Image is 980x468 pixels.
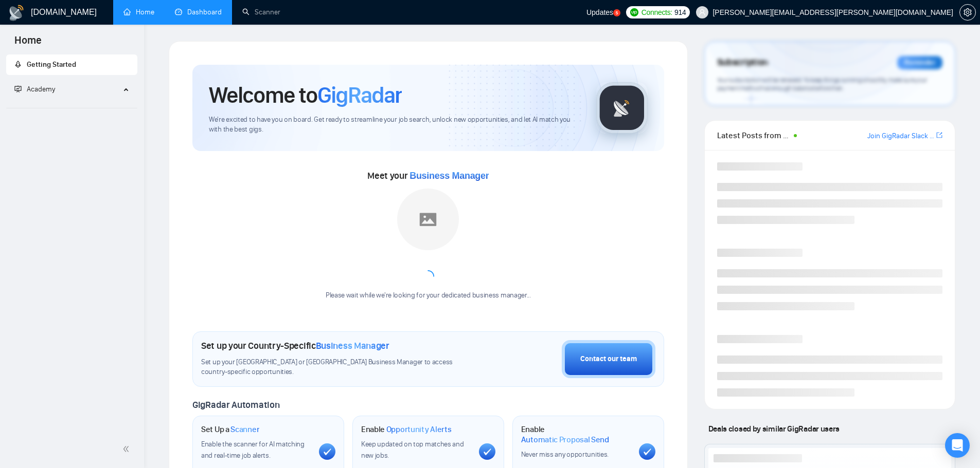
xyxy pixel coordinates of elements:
span: Business Manager [409,171,489,181]
span: GigRadar [317,81,402,109]
span: loading [420,269,436,284]
span: Opportunity Alerts [386,424,452,435]
a: export [936,130,942,140]
span: setting [960,8,975,16]
span: Getting Started [27,60,76,69]
span: fund-projection-screen [14,85,22,92]
li: Academy Homepage [6,104,137,110]
h1: Welcome to [209,81,402,109]
span: Meet your [367,170,489,181]
button: Contact our team [562,340,655,378]
span: Set up your [GEOGRAPHIC_DATA] or [GEOGRAPHIC_DATA] Business Manager to access country-specific op... [201,358,474,377]
span: Connects: [642,7,672,18]
img: upwork-logo.png [630,8,638,16]
a: dashboardDashboard [175,8,222,16]
a: searchScanner [242,8,280,16]
span: double-left [122,444,133,454]
span: Academy [27,85,55,93]
span: Deals closed by similar GigRadar users [704,420,844,438]
span: Your subscription will be renewed. To keep things running smoothly, make sure your payment method... [717,76,927,92]
a: homeHome [123,8,154,16]
span: Enable the scanner for AI matching and real-time job alerts. [201,440,305,460]
button: setting [959,4,976,21]
a: setting [959,8,976,16]
span: Home [6,33,50,54]
h1: Enable [361,424,452,435]
li: Getting Started [6,54,137,75]
div: Reminder [897,56,942,69]
span: Academy [14,85,55,93]
img: gigradar-logo.png [596,82,648,134]
span: export [936,131,942,139]
h1: Set up your Country-Specific [201,340,389,351]
span: Business Manager [316,340,389,351]
span: Automatic Proposal Send [521,435,609,445]
span: Scanner [230,424,259,435]
span: Subscription [717,54,768,71]
text: 5 [616,11,618,15]
span: Updates [586,8,613,16]
span: user [699,9,706,16]
div: Contact our team [580,353,637,365]
a: 5 [613,9,620,16]
img: placeholder.png [397,189,459,250]
span: 914 [674,7,686,18]
span: Keep updated on top matches and new jobs. [361,440,464,460]
span: We're excited to have you on board. Get ready to streamline your job search, unlock new opportuni... [209,115,580,135]
span: Latest Posts from the GigRadar Community [717,129,791,142]
h1: Enable [521,424,631,444]
div: Open Intercom Messenger [945,433,970,458]
span: rocket [14,61,22,68]
span: Never miss any opportunities. [521,450,609,459]
img: logo [8,5,25,21]
h1: Set Up a [201,424,259,435]
a: Join GigRadar Slack Community [867,130,934,142]
span: GigRadar Automation [192,399,279,410]
div: Please wait while we're looking for your dedicated business manager... [319,291,537,301]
